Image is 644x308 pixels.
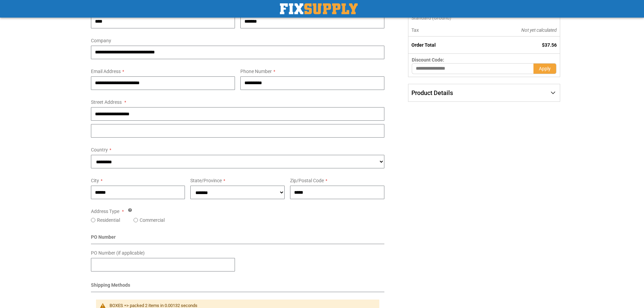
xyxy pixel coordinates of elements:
span: Phone Number [240,69,272,74]
span: Apply [539,66,551,71]
span: $37.56 [542,42,557,48]
a: store logo [280,3,358,14]
span: Street Address [91,99,122,105]
span: PO Number (if applicable) [91,250,145,256]
label: Commercial [140,217,165,223]
span: City [91,178,99,183]
span: Address Type [91,209,119,214]
span: Company [91,38,111,43]
button: Apply [533,63,556,74]
span: Standard (Ground) [411,15,484,21]
th: Tax [408,24,488,37]
img: Fix Industrial Supply [280,3,358,14]
span: State/Province [190,178,222,183]
label: Residential [97,217,120,223]
span: Product Details [411,89,453,96]
span: Discount Code: [412,57,444,63]
strong: Order Total [411,42,436,48]
span: Email Address [91,69,121,74]
div: Shipping Methods [91,282,385,292]
span: Zip/Postal Code [290,178,324,183]
div: PO Number [91,234,385,244]
span: Not yet calculated [521,27,557,33]
span: Country [91,147,108,152]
